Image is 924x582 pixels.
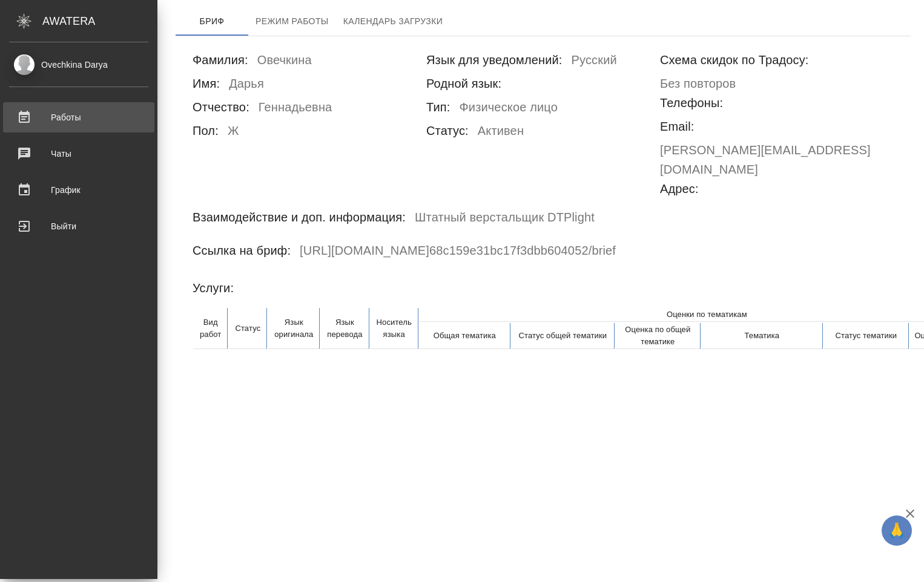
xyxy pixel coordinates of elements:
p: Cтатус тематики [825,330,908,342]
p: Язык перевода [327,316,362,341]
span: Бриф [183,14,241,29]
a: График [3,175,154,205]
p: Cтатус [235,322,260,335]
div: Работы [9,108,148,126]
h6: Схема скидок по Традосу: [660,50,809,70]
h6: Без повторов [660,74,736,93]
h6: Статус: [426,121,469,140]
h6: Родной язык: [426,74,501,93]
h6: Штатный верстальщик DTPlight [415,208,595,231]
h6: Ж [228,121,239,145]
h6: [PERSON_NAME][EMAIL_ADDRESS][DOMAIN_NAME] [660,140,894,179]
h6: Имя: [193,74,220,93]
p: Вид работ [200,316,221,341]
h6: Фамилия: [193,50,248,70]
h6: Язык для уведомлений: [426,50,563,70]
span: Режим работы [256,14,329,29]
h6: Геннадьевна [259,97,332,121]
h6: Физическое лицо [459,97,557,121]
h6: Дарья [229,74,264,97]
h6: Ссылка на бриф: [193,241,291,260]
p: Носитель языка [377,316,412,341]
span: 🙏 [886,518,907,543]
h6: Тип: [426,97,450,117]
div: График [9,181,148,199]
h6: Email: [660,117,694,136]
div: Чаты [9,145,148,163]
h6: Услуги: [193,278,234,298]
a: Работы [3,102,154,132]
h6: Русский [572,50,617,74]
h6: Адрес: [660,179,699,198]
h6: Взаимодействие и доп. информация: [193,208,406,227]
div: Ovechkina Darya [9,58,148,71]
h6: Отчество: [193,97,249,117]
div: AWATERA [42,9,157,33]
p: Общая тематика [420,330,509,342]
a: Чаты [3,139,154,169]
h6: Овечкина [257,50,312,74]
h6: Телефоны: [660,93,723,113]
p: Тематика [702,330,822,342]
p: Оценка по общей тематике [616,324,699,348]
div: Выйти [9,217,148,235]
p: Язык оригинала [274,316,313,341]
h6: Активен [478,121,524,145]
p: Cтатус общей тематики [512,330,613,342]
span: Календарь загрузки [343,14,443,29]
h6: Пол: [193,121,219,140]
a: Выйти [3,211,154,241]
button: 🙏 [882,515,912,546]
h6: [URL][DOMAIN_NAME] 68c159e31bc17f3dbb604052 /brief [300,241,616,264]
